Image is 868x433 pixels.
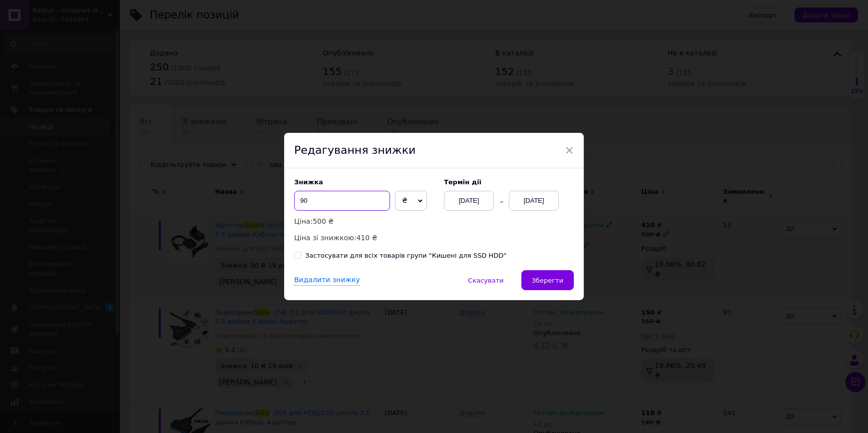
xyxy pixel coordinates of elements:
span: × [565,142,574,159]
p: Ціна: [294,216,434,227]
div: Застосувати для всіх товарів групи "Кишені для SSD HDD" [305,251,506,260]
span: 410 ₴ [357,234,378,242]
button: Скасувати [457,270,514,290]
span: Редагування знижки [294,144,416,156]
div: [DATE] [444,191,494,211]
button: Зберегти [521,270,574,290]
input: 0 [294,191,390,211]
span: ₴ [402,196,408,204]
span: Скасувати [468,277,503,284]
p: Ціна зі знижкою: [294,232,434,243]
span: Знижка [294,178,323,186]
span: Зберегти [532,277,563,284]
div: [DATE] [509,191,559,211]
label: Термін дії [444,178,574,186]
div: Видалити знижку [294,275,360,286]
span: 500 ₴ [313,217,334,225]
